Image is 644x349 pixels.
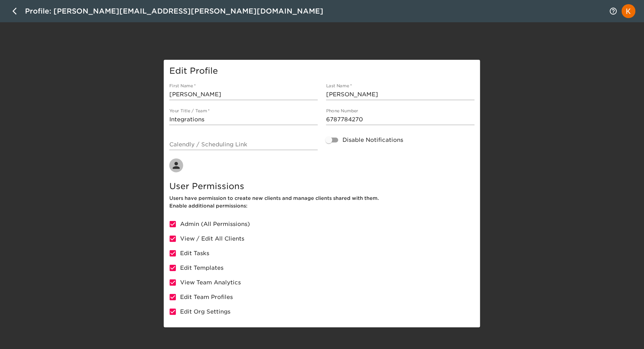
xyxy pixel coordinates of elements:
[169,65,475,76] h5: Edit Profile
[326,84,352,88] label: Last Name
[180,293,233,301] span: Edit Team Profiles
[180,235,244,243] span: View / Edit All Clients
[25,6,323,17] div: Profile: [PERSON_NAME][EMAIL_ADDRESS][PERSON_NAME][DOMAIN_NAME]
[169,84,196,88] label: First Name
[180,278,241,287] span: View Team Analytics
[180,220,250,228] span: Admin (All Permissions)
[169,109,210,113] label: Your Title / Team
[180,249,209,258] span: Edit Tasks
[169,181,475,192] h5: User Permissions
[180,308,230,316] span: Edit Org Settings
[605,3,622,19] button: notifications
[342,136,403,144] span: Disable Notifications
[326,109,358,113] label: Phone Number
[180,264,223,272] span: Edit Templates
[169,195,379,209] span: Users have permission to create new clients and manage clients shared with them. Enable additiona...
[165,154,187,177] button: Change Profile Picture
[622,4,636,18] img: Profile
